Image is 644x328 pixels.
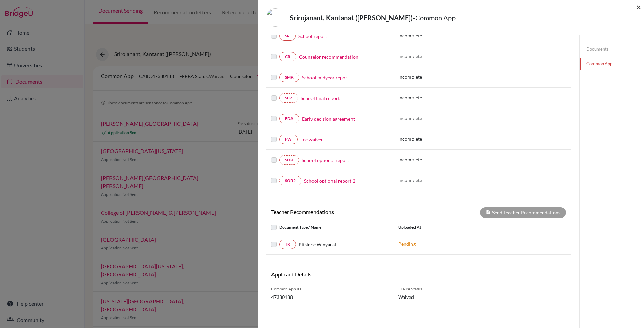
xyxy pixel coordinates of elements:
[398,53,468,60] p: Incomplete
[279,155,299,165] a: SOR
[290,14,413,22] strong: Srirojanant, Kantanat ([PERSON_NAME])
[304,177,355,184] a: School optional report 2
[279,240,296,249] a: TR
[271,293,388,301] span: 47330138
[398,240,490,247] p: Pending
[398,156,468,163] p: Incomplete
[480,207,566,218] div: Send Teacher Recommendations
[279,52,296,61] a: CR
[398,293,464,301] span: Waived
[279,114,299,123] a: EDA
[636,3,641,11] button: Close
[302,115,355,122] a: Early decision agreement
[279,176,301,185] a: SOR2
[301,95,340,102] a: School final report
[636,2,641,12] span: ×
[300,136,323,143] a: Fee waiver
[393,223,495,231] div: Uploaded at
[271,271,414,278] h6: Applicant Details
[580,43,644,55] a: Documents
[279,93,298,103] a: SFR
[299,53,358,60] a: Counselor recommendation
[398,73,468,80] p: Incomplete
[398,135,468,142] p: Incomplete
[279,135,298,144] a: FW
[413,14,456,22] span: - Common App
[398,32,468,39] p: Incomplete
[398,94,468,101] p: Incomplete
[279,73,299,82] a: SMR
[279,31,296,41] a: SR
[299,241,336,248] span: Pitsinee Winyarat
[398,286,464,292] span: FERPA Status
[271,286,388,292] span: Common App ID
[298,33,327,40] a: School report
[398,177,468,184] p: Incomplete
[302,157,349,164] a: School optional report
[266,223,393,231] div: Document Type / Name
[398,115,468,122] p: Incomplete
[302,74,349,81] a: School midyear report
[580,58,644,70] a: Common App
[266,209,419,215] h6: Teacher Recommendations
